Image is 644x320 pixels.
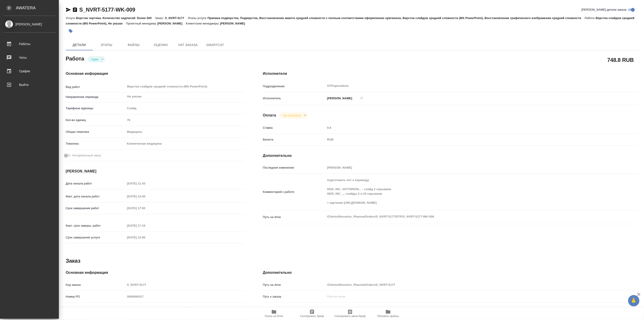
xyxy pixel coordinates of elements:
[66,71,245,76] h4: Основная информация
[263,84,326,89] p: Подразделение
[76,16,155,20] p: Верстка чертежа. Количество надписей: более 500
[326,136,608,143] div: RUB
[125,205,165,211] input: Пустое поле
[3,22,55,27] div: [PERSON_NAME]
[66,118,125,122] p: Кол-во единиц
[263,215,326,219] p: Путь на drive
[3,41,55,47] div: Работы
[265,315,283,318] span: Папка на Drive
[263,137,326,142] p: Валюта
[165,16,187,20] p: S_NVRT-5177
[72,7,78,12] button: Скопировать ссылку
[125,293,245,300] input: Пустое поле
[150,42,172,48] span: Оценки
[66,130,125,134] p: Общая тематика
[326,164,608,171] input: Пустое поле
[66,181,125,186] p: Дата начала работ
[188,16,208,20] p: Этапы услуги
[280,112,308,119] div: Сдан
[125,140,245,148] div: Клиническая медицина
[66,26,76,36] button: Добавить тэг
[607,56,634,64] h2: 748.8 RUB
[125,104,245,112] div: Слайд
[1,79,58,90] a: Выйти
[263,126,326,130] p: Ставка
[1,65,58,77] a: График
[96,42,117,48] span: Этапы
[66,223,125,228] p: Факт. срок заверш. работ
[125,117,245,123] input: Пустое поле
[293,307,331,320] button: Скопировать бриф
[177,42,199,48] span: Чат заказа
[630,296,638,305] span: 🙏
[263,71,639,76] h4: Исполнители
[66,106,125,111] p: Тарифные единицы
[88,56,105,62] div: Сдан
[331,307,369,320] button: Скопировать мини-бриф
[66,270,245,275] h4: Основная информация
[66,306,125,311] p: Вид услуги
[326,96,352,101] p: [PERSON_NAME]
[628,295,639,306] button: 🙏
[282,114,302,117] button: Не оплачена
[3,68,55,75] div: График
[66,16,76,20] p: Услуга
[66,194,125,199] p: Факт. дата начала работ
[72,153,101,158] span: Нотариальный заказ
[66,283,125,287] p: Код заказа
[66,257,80,264] h2: Заказ
[1,38,58,50] a: Работы
[125,193,165,200] input: Пустое поле
[16,3,59,12] div: AWATERA
[66,235,125,240] p: Срок завершения услуги
[68,42,90,48] span: Детали
[300,315,324,318] span: Скопировать бриф
[66,54,84,62] h2: Работа
[66,7,71,12] button: Скопировать ссылку для ЯМессенджера
[263,165,326,170] p: Последнее изменение
[326,281,608,288] input: Пустое поле
[125,281,245,288] input: Пустое поле
[582,7,627,12] span: [PERSON_NAME] детали заказа
[263,96,326,101] p: Исполнитель
[125,234,165,241] input: Пустое поле
[126,22,157,25] p: Проектный менеджер
[326,213,608,221] textarea: /Clients/Novartos_Pharma/Orders/S_NVRT-5177/DTP/S_NVRT-5177-WK-009
[204,42,226,48] span: SmartCat
[377,315,399,318] span: Обновить файлы
[263,283,326,287] p: Путь на drive
[125,180,165,187] input: Пустое поле
[263,153,639,158] h4: Дополнительно
[157,22,186,25] p: [PERSON_NAME]
[326,176,608,207] textarea: подготовить ппт к переводу 0525_INC_VICTORION... - слайд 2 скрываем 0825_INC_... слайды 2 и 34 ск...
[66,206,125,211] p: Срок завершения работ
[79,7,135,13] a: S_NVRT-5177-WK-009
[263,306,326,311] p: Проекты Smartcat
[3,54,55,61] div: Чаты
[369,307,407,320] button: Обновить файлы
[125,305,245,312] input: Пустое поле
[66,169,245,174] h4: [PERSON_NAME]
[585,16,596,20] p: Работа
[220,22,248,25] p: [PERSON_NAME]
[263,270,639,275] h4: Дополнительно
[1,52,58,63] a: Чаты
[66,95,125,99] p: Направление перевода
[255,307,293,320] button: Папка на Drive
[123,42,144,48] span: Файлы
[155,16,165,20] p: Заказ:
[263,294,326,299] p: Путь к заказу
[125,128,245,136] div: Медицина
[66,294,125,299] p: Номер РО
[326,124,608,131] input: Пустое поле
[326,307,345,310] a: S_NVRT-5177
[334,315,365,318] span: Скопировать мини-бриф
[90,57,100,61] button: Сдан
[263,113,276,118] h4: Оплата
[66,141,125,146] p: Тематика
[3,81,55,88] div: Выйти
[66,85,125,89] p: Вид работ
[263,190,326,194] p: Комментарий к работе
[207,16,585,20] p: Приемка подверстки, Подверстка, Восстановление макета средней сложности с полным соответствием оф...
[186,22,220,25] p: Клиентские менеджеры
